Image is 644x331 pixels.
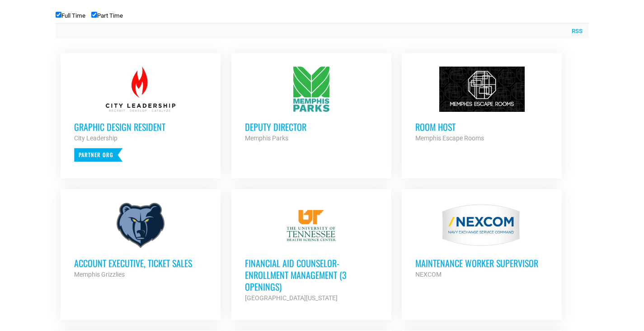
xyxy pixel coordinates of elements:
[245,121,378,133] h3: Deputy Director
[231,53,391,157] a: Deputy Director Memphis Parks
[91,12,97,18] input: Part Time
[74,257,207,269] h3: Account Executive, Ticket Sales
[231,189,391,317] a: Financial Aid Counselor-Enrollment Management (3 Openings) [GEOGRAPHIC_DATA][US_STATE]
[74,271,125,278] strong: Memphis Grizzlies
[567,27,583,36] a: RSS
[245,257,378,293] h3: Financial Aid Counselor-Enrollment Management (3 Openings)
[74,121,207,133] h3: Graphic Design Resident
[415,257,548,269] h3: MAINTENANCE WORKER SUPERVISOR
[61,53,221,175] a: Graphic Design Resident City Leadership Partner Org
[74,148,122,162] p: Partner Org
[415,134,484,142] strong: Memphis Escape Rooms
[402,189,562,293] a: MAINTENANCE WORKER SUPERVISOR NEXCOM
[61,189,221,293] a: Account Executive, Ticket Sales Memphis Grizzlies
[402,53,562,157] a: Room Host Memphis Escape Rooms
[74,134,118,142] strong: City Leadership
[56,12,85,19] label: Full Time
[415,121,548,133] h3: Room Host
[91,12,123,19] label: Part Time
[245,294,338,302] strong: [GEOGRAPHIC_DATA][US_STATE]
[245,134,288,142] strong: Memphis Parks
[415,271,442,278] strong: NEXCOM
[56,12,61,18] input: Full Time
